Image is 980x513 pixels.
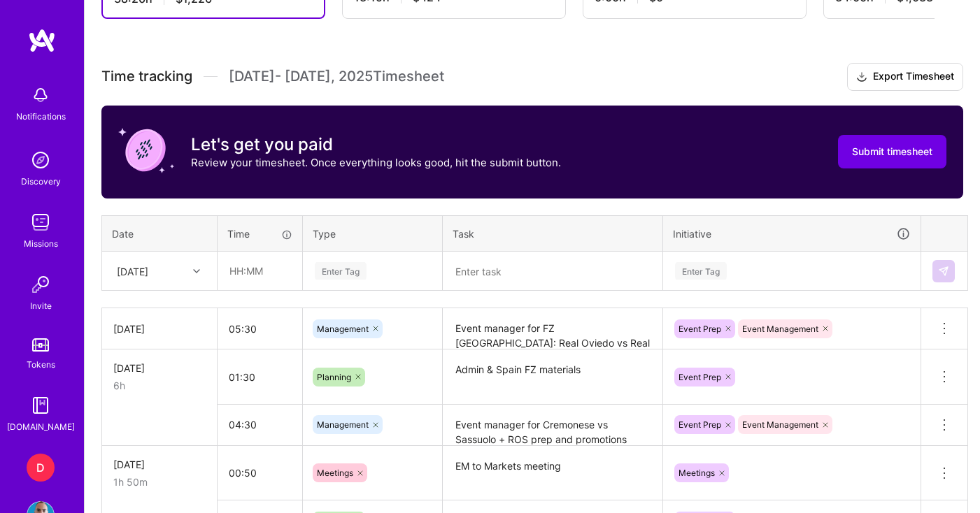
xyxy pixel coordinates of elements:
[856,70,867,85] i: icon Download
[938,266,949,277] img: Submit
[113,475,206,489] div: 1h 50m
[444,406,661,445] textarea: Event manager for Cremonese vs Sassuolo + ROS prep and promotions
[317,468,353,478] span: Meetings
[227,226,292,241] div: Time
[679,372,721,382] span: Event Prep
[317,324,369,334] span: Management
[218,252,301,289] input: HH:MM
[191,134,561,155] h3: Let's get you paid
[7,419,75,434] div: [DOMAIN_NAME]
[27,146,55,174] img: discovery
[444,351,661,403] textarea: Admin & Spain FZ materials
[27,81,55,109] img: bell
[443,215,663,252] th: Task
[113,378,206,393] div: 6h
[191,155,561,170] p: Review your timesheet. Once everything looks good, hit the submit button.
[679,419,721,430] span: Event Prep
[30,298,52,313] div: Invite
[23,454,58,482] a: D
[21,174,61,189] div: Discovery
[444,310,661,348] textarea: Event manager for FZ [GEOGRAPHIC_DATA]: Real Oviedo vs Real Sociedad & Girona vs Sevilla + ROS prep
[675,260,727,282] div: Enter Tag
[32,338,49,352] img: tokens
[218,454,302,491] input: HH:MM
[218,310,302,347] input: HH:MM
[315,260,367,282] div: Enter Tag
[679,324,721,334] span: Event Prep
[113,457,206,472] div: [DATE]
[673,226,911,242] div: Initiative
[113,361,206,375] div: [DATE]
[742,419,818,430] span: Event Management
[218,359,302,396] input: HH:MM
[229,68,444,85] span: [DATE] - [DATE] , 2025 Timesheet
[444,447,661,500] textarea: EM to Markets meeting
[117,263,148,278] div: [DATE]
[303,215,443,252] th: Type
[28,28,56,53] img: logo
[102,215,218,252] th: Date
[218,406,302,443] input: HH:MM
[317,372,351,382] span: Planning
[27,391,55,419] img: guide book
[852,145,932,159] span: Submit timesheet
[27,357,55,372] div: Tokens
[24,236,58,251] div: Missions
[16,109,66,124] div: Notifications
[101,68,192,85] span: Time tracking
[679,468,715,478] span: Meetings
[113,321,206,336] div: [DATE]
[317,419,369,430] span: Management
[193,268,200,275] i: icon Chevron
[742,324,818,334] span: Event Management
[27,270,55,298] img: Invite
[27,208,55,236] img: teamwork
[118,122,174,178] img: coin
[838,135,946,168] button: Submit timesheet
[27,454,55,482] div: D
[847,63,963,91] button: Export Timesheet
